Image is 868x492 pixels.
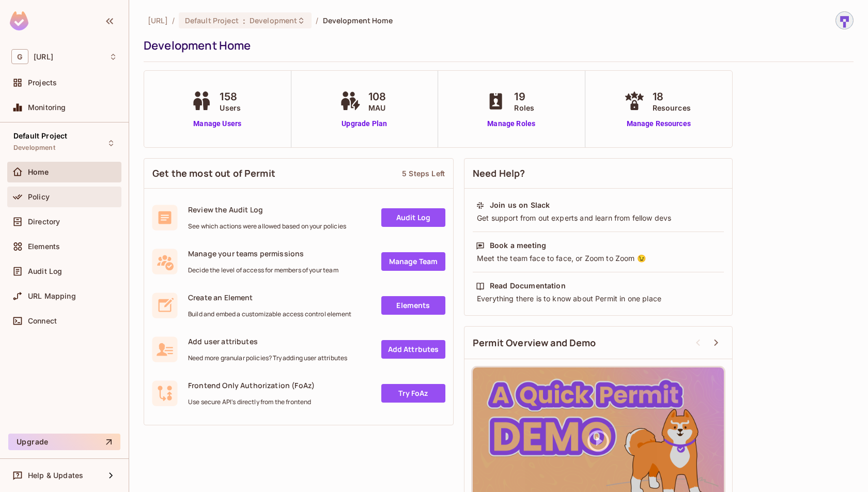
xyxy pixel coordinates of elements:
span: URL Mapping [28,292,76,300]
span: Permit Overview and Demo [473,336,596,349]
div: Get support from out experts and learn from fellow devs [476,213,721,223]
span: Elements [28,242,60,251]
span: 108 [368,89,386,104]
span: G [11,49,28,64]
span: 19 [514,89,534,104]
span: MAU [368,102,386,113]
span: the active workspace [148,16,168,25]
li: / [316,16,318,25]
div: Book a meeting [490,240,546,251]
span: Manage your teams permissions [188,249,338,258]
img: SReyMgAAAABJRU5ErkJggg== [10,11,28,30]
div: Join us on Slack [490,200,550,210]
span: Users [220,102,241,113]
span: Frontend Only Authorization (FoAz) [188,380,315,390]
span: 18 [653,89,691,104]
span: Resources [653,102,691,113]
span: Connect [28,317,57,325]
span: Development [13,144,55,152]
span: See which actions were allowed based on your policies [188,222,346,230]
span: Default Project [13,132,67,140]
span: Development Home [323,16,393,25]
li: / [172,16,175,25]
div: 5 Steps Left [402,168,445,178]
span: Get the most out of Permit [152,167,275,180]
a: Manage Resources [622,118,696,129]
a: Manage Roles [483,118,539,129]
span: : [242,17,246,25]
div: Everything there is to know about Permit in one place [476,294,721,304]
span: Use secure API's directly from the frontend [188,398,315,406]
div: Read Documentation [490,281,566,291]
a: Audit Log [381,208,445,227]
span: Directory [28,218,60,226]
img: sharmila@genworx.ai [836,12,853,29]
span: Review the Audit Log [188,205,346,214]
span: Default Project [185,16,239,25]
span: Development [250,16,297,25]
span: Workspace: genworx.ai [34,53,53,61]
span: Need Help? [473,167,525,180]
span: Create an Element [188,293,351,302]
span: Policy [28,193,50,201]
span: Need more granular policies? Try adding user attributes [188,354,347,362]
span: Decide the level of access for members of your team [188,266,338,274]
span: Home [28,168,49,176]
span: Add user attributes [188,336,347,346]
div: Meet the team face to face, or Zoom to Zoom 😉 [476,253,721,264]
span: Roles [514,102,534,113]
span: Monitoring [28,103,66,112]
div: Development Home [144,38,848,53]
span: Audit Log [28,267,62,275]
a: Add Attrbutes [381,340,445,359]
a: Elements [381,296,445,315]
a: Try FoAz [381,384,445,403]
span: 158 [220,89,241,104]
a: Manage Users [189,118,246,129]
a: Manage Team [381,252,445,271]
span: Projects [28,79,57,87]
button: Upgrade [8,434,120,450]
span: Help & Updates [28,471,83,480]
a: Upgrade Plan [337,118,391,129]
span: Build and embed a customizable access control element [188,310,351,318]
